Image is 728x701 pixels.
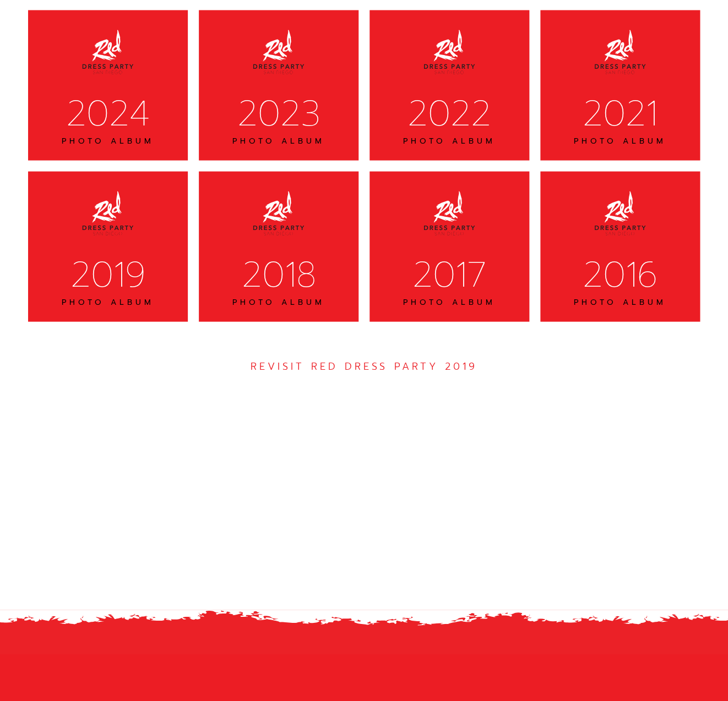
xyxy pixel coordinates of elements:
a: 2021PHOTO ALBUM [540,10,700,160]
div: REVISIT RED DRESS PARTY 2019 [23,360,705,373]
div: 2021 [555,90,686,136]
div: PHOTO ALBUM [213,136,344,146]
div: 2018 [213,251,344,297]
a: 2024PHOTO ALBUM [28,10,188,160]
a: 2023PHOTO ALBUM [199,10,358,160]
a: 2017PHOTO ALBUM [370,171,529,321]
div: 2017 [384,251,515,297]
div: PHOTO ALBUM [213,297,344,307]
a: 2018PHOTO ALBUM [199,171,358,321]
a: 2019PHOTO ALBUM [28,171,188,321]
a: 2016PHOTO ALBUM [540,171,700,321]
div: PHOTO ALBUM [555,297,686,307]
div: 2019 [42,251,173,297]
div: PHOTO ALBUM [42,136,173,146]
div: PHOTO ALBUM [384,136,515,146]
div: PHOTO ALBUM [555,136,686,146]
div: 2024 [42,90,173,136]
div: 2022 [384,90,515,136]
div: 2016 [555,251,686,297]
div: 2023 [213,90,344,136]
div: PHOTO ALBUM [42,297,173,307]
div: PHOTO ALBUM [384,297,515,307]
a: 2022PHOTO ALBUM [370,10,529,160]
